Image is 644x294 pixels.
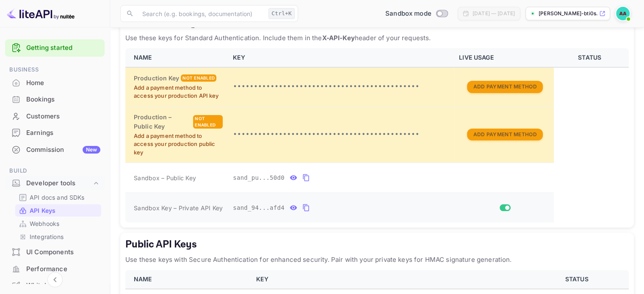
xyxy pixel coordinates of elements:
div: Whitelabel [26,281,100,291]
a: Add Payment Method [467,82,542,90]
th: KEY [251,270,528,289]
p: Use these keys with Secure Authentication for enhanced security. Pair with your private keys for ... [125,255,629,265]
a: Getting started [26,43,100,53]
span: Sandbox – Public Key [134,173,196,182]
button: Add Payment Method [467,129,542,141]
a: Integrations [19,232,98,241]
div: Switch to Production mode [382,9,451,19]
a: Whitelabel [5,278,105,293]
div: API Keys [15,204,101,217]
a: API Keys [19,206,98,215]
div: Performance [26,264,100,274]
th: LIVE USAGE [454,48,554,67]
p: ••••••••••••••••••••••••••••••••••••••••••••• [233,129,449,140]
div: API docs and SDKs [15,191,101,203]
div: Not enabled [181,74,216,82]
th: NAME [125,270,251,289]
a: Customers [5,108,105,124]
a: UI Components [5,244,105,260]
div: Performance [5,261,105,278]
div: Customers [26,112,100,121]
div: Developer tools [26,179,92,188]
p: [PERSON_NAME]-bti0s.nuit... [539,10,597,17]
a: API docs and SDKs [19,193,98,202]
p: API docs and SDKs [30,193,85,202]
table: private api keys table [125,48,629,223]
p: Integrations [30,232,64,241]
h6: Production – Public Key [134,113,191,131]
span: sand_pu...50d0 [233,173,285,182]
input: Search (e.g. bookings, documentation) [137,5,265,22]
p: Add a payment method to access your production API key [134,84,223,100]
div: Home [5,75,105,91]
div: CommissionNew [5,142,105,158]
div: Home [26,78,100,88]
div: UI Components [5,244,105,261]
div: UI Components [26,247,100,257]
strong: X-API-Key [322,34,354,42]
p: ••••••••••••••••••••••••••••••••••••••••••••• [233,82,449,92]
div: Ctrl+K [268,8,295,19]
a: Performance [5,261,105,277]
h5: Public API Keys [125,238,629,251]
div: Webhooks [15,217,101,230]
div: Customers [5,108,105,125]
th: NAME [125,48,228,67]
span: Business [5,65,105,74]
th: STATUS [554,48,629,67]
p: Use these keys for Standard Authentication. Include them in the header of your requests. [125,33,629,43]
div: Integrations [15,231,101,243]
a: Webhooks [19,219,98,228]
a: Bookings [5,91,105,107]
img: LiteAPI logo [7,7,75,20]
p: Webhooks [30,219,59,228]
span: Sandbox mode [385,9,431,19]
p: API Keys [30,206,55,215]
span: Sandbox Key – Private API Key [134,204,223,212]
div: Bookings [5,91,105,108]
a: Earnings [5,125,105,140]
div: Getting started [5,39,105,57]
p: Add a payment method to access your production public key [134,132,223,157]
div: Earnings [5,125,105,141]
div: Commission [26,145,100,155]
img: Apurva Amin [616,7,630,20]
a: CommissionNew [5,142,105,157]
div: Bookings [26,95,100,104]
h6: Production Key [134,74,179,83]
th: KEY [228,48,454,67]
a: Home [5,75,105,91]
div: Developer tools [5,176,105,191]
div: Earnings [26,128,100,138]
a: Add Payment Method [467,130,542,137]
div: New [83,146,100,154]
div: Not enabled [193,115,223,129]
th: STATUS [528,270,629,289]
button: Add Payment Method [467,81,542,93]
div: [DATE] — [DATE] [473,10,515,17]
span: Build [5,166,105,176]
button: Collapse navigation [47,272,63,287]
span: sand_94...afd4 [233,203,285,212]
